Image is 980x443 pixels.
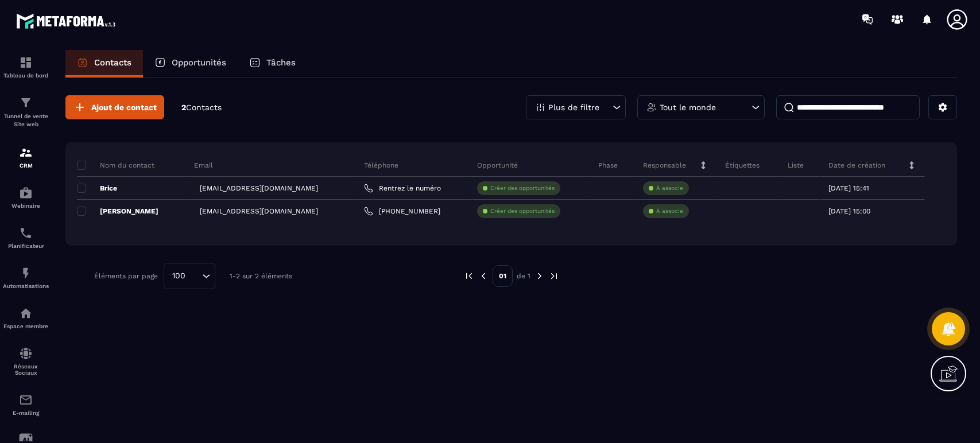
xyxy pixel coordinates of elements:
[181,102,222,113] p: 2
[19,393,33,407] img: email
[549,271,559,281] img: next
[16,10,119,32] img: logo
[77,184,117,193] p: Brice
[656,207,683,215] p: À associe
[3,384,49,425] a: emailemailE-mailing
[3,323,49,329] p: Espace membre
[493,265,513,287] p: 01
[19,266,33,280] img: automations
[548,103,599,111] p: Plus de filtre
[19,146,33,160] img: formation
[788,161,804,170] p: Liste
[660,103,716,111] p: Tout le monde
[3,243,49,249] p: Planificateur
[65,95,164,119] button: Ajout de contact
[3,363,49,376] p: Réseaux Sociaux
[3,177,49,217] a: automationsautomationsWebinaire
[534,271,545,281] img: next
[464,271,474,281] img: prev
[490,207,555,215] p: Créer des opportunités
[828,184,869,192] p: [DATE] 15:41
[490,184,555,192] p: Créer des opportunités
[517,271,530,281] p: de 1
[3,112,49,129] p: Tunnel de vente Site web
[168,270,189,282] span: 100
[3,283,49,289] p: Automatisations
[3,298,49,338] a: automationsautomationsEspace membre
[643,161,686,170] p: Responsable
[3,410,49,416] p: E-mailing
[19,186,33,200] img: automations
[19,96,33,110] img: formation
[77,207,158,216] p: [PERSON_NAME]
[186,103,222,112] span: Contacts
[3,258,49,298] a: automationsautomationsAutomatisations
[189,270,199,282] input: Search for option
[3,162,49,169] p: CRM
[828,207,870,215] p: [DATE] 15:00
[364,207,440,216] a: [PHONE_NUMBER]
[19,226,33,240] img: scheduler
[164,263,215,289] div: Search for option
[194,161,213,170] p: Email
[91,102,157,113] span: Ajout de contact
[65,50,143,77] a: Contacts
[94,272,158,280] p: Éléments par page
[3,338,49,384] a: social-networksocial-networkRéseaux Sociaux
[3,72,49,79] p: Tableau de bord
[478,271,489,281] img: prev
[725,161,760,170] p: Étiquettes
[3,203,49,209] p: Webinaire
[172,57,226,68] p: Opportunités
[3,137,49,177] a: formationformationCRM
[94,57,131,68] p: Contacts
[3,217,49,258] a: schedulerschedulerPlanificateur
[828,161,885,170] p: Date de création
[3,47,49,87] a: formationformationTableau de bord
[19,347,33,360] img: social-network
[266,57,296,68] p: Tâches
[598,161,618,170] p: Phase
[19,306,33,320] img: automations
[477,161,518,170] p: Opportunité
[19,56,33,69] img: formation
[230,272,292,280] p: 1-2 sur 2 éléments
[77,161,154,170] p: Nom du contact
[3,87,49,137] a: formationformationTunnel de vente Site web
[656,184,683,192] p: À associe
[364,161,398,170] p: Téléphone
[143,50,238,77] a: Opportunités
[238,50,307,77] a: Tâches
